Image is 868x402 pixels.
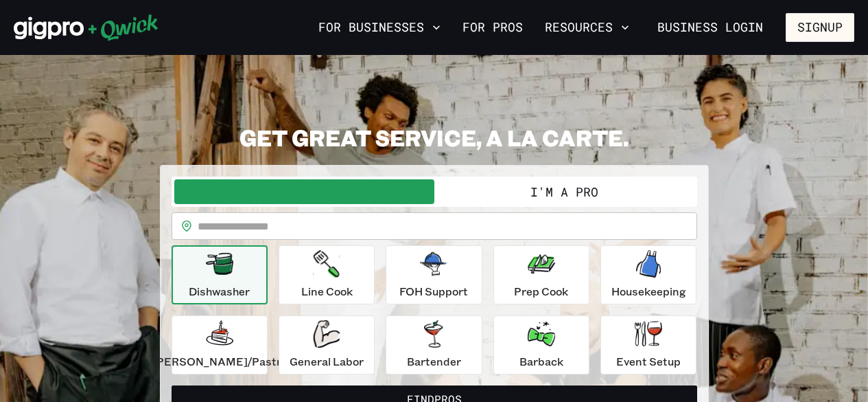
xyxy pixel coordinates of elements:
[457,16,528,39] a: For Pros
[493,315,589,375] button: Barback
[301,283,353,300] p: Line Cook
[386,315,482,375] button: Bartender
[600,245,696,304] button: Housekeeping
[407,353,461,370] p: Bartender
[386,245,482,304] button: FOH Support
[519,353,563,370] p: Barback
[172,315,268,375] button: [PERSON_NAME]/Pastry
[279,315,375,375] button: General Labor
[616,353,681,370] p: Event Setup
[152,353,287,370] p: [PERSON_NAME]/Pastry
[600,315,696,375] button: Event Setup
[174,179,434,204] button: I'm a Business
[493,245,589,304] button: Prep Cook
[399,283,468,300] p: FOH Support
[160,124,709,151] h2: GET GREAT SERVICE, A LA CARTE.
[646,13,775,42] a: Business Login
[786,13,854,42] button: Signup
[313,16,446,39] button: For Businesses
[611,283,686,300] p: Housekeeping
[539,16,635,39] button: Resources
[514,283,568,300] p: Prep Cook
[434,179,694,204] button: I'm a Pro
[279,245,375,304] button: Line Cook
[189,283,250,300] p: Dishwasher
[290,353,364,370] p: General Labor
[172,245,268,304] button: Dishwasher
